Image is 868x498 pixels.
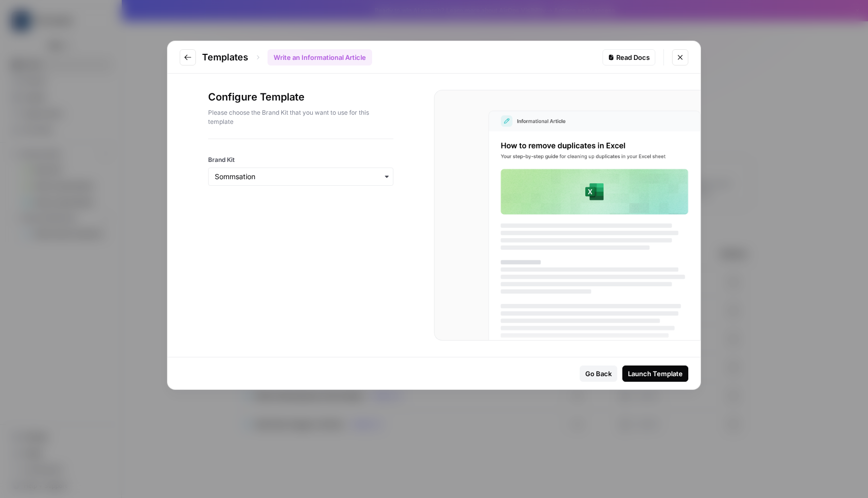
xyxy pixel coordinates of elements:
div: Templates [202,49,372,65]
input: Sommsation [215,172,387,182]
button: Close modal [672,49,688,65]
div: Go Back [585,369,612,379]
div: Read Docs [608,52,650,62]
p: Please choose the Brand Kit that you want to use for this template [208,108,393,126]
img: tab_domain_overview_orange.svg [27,59,36,67]
img: website_grey.svg [16,26,24,35]
div: Keywords by Traffic [112,60,171,67]
div: Launch Template [628,369,683,379]
div: Write an Informational Article [268,49,372,65]
label: Brand Kit [208,155,393,164]
div: Configure Template [208,90,393,139]
div: Domain: [DOMAIN_NAME] [26,26,112,35]
img: tab_keywords_by_traffic_grey.svg [101,59,109,67]
button: Go Back [580,366,617,382]
button: Go to previous step [180,49,196,65]
button: Launch Template [622,366,688,382]
div: Domain Overview [39,60,91,67]
img: logo_orange.svg [16,16,24,24]
a: Read Docs [603,49,655,65]
div: v 4.0.25 [28,16,50,24]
